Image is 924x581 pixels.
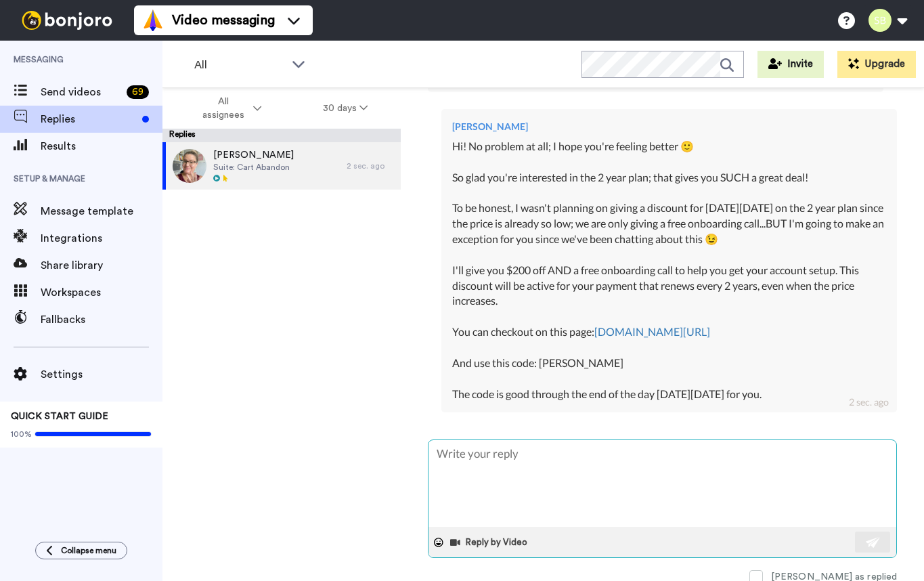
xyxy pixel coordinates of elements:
[173,149,206,183] img: 13a3cfcd-3226-4d4f-8c48-ad645e61ef73-thumb.jpg
[142,9,164,31] img: vm-color.svg
[194,57,285,73] span: All
[16,11,118,30] img: bj-logo-header-white.svg
[837,51,916,78] button: Upgrade
[213,162,294,173] span: Suite: Cart Abandon
[41,203,162,219] span: Message template
[347,160,394,171] div: 2 sec. ago
[172,11,275,30] span: Video messaging
[35,542,127,559] button: Collapse menu
[162,129,401,142] div: Replies
[11,429,32,439] span: 100%
[41,257,162,274] span: Share library
[162,142,401,190] a: [PERSON_NAME]Suite: Cart Abandon2 sec. ago
[11,412,108,421] span: QUICK START GUIDE
[449,532,531,553] button: Reply by Video
[594,325,710,338] a: [DOMAIN_NAME][URL]
[292,96,399,121] button: 30 days
[757,51,824,78] button: Invite
[452,120,886,133] div: [PERSON_NAME]
[866,537,881,548] img: send-white.svg
[41,230,162,246] span: Integrations
[196,95,250,122] span: All assignees
[61,545,116,556] span: Collapse menu
[41,138,162,154] span: Results
[127,85,149,99] div: 69
[213,148,294,162] span: [PERSON_NAME]
[41,84,121,100] span: Send videos
[41,284,162,301] span: Workspaces
[849,395,889,409] div: 2 sec. ago
[165,89,292,127] button: All assignees
[41,366,162,383] span: Settings
[41,311,162,328] span: Fallbacks
[41,111,137,127] span: Replies
[452,139,886,402] div: Hi! No problem at all; I hope you're feeling better 🙂 So glad you're interested in the 2 year pla...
